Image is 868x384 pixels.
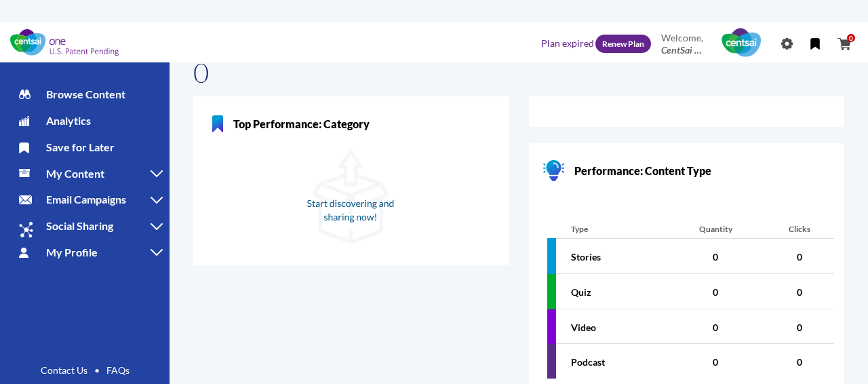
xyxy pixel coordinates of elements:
span: Browse Content [46,88,125,100]
span: My Profile [46,246,98,258]
span: Performance: Content Type [564,160,711,179]
a: Contact Us [37,364,91,377]
td: Podcast [568,344,667,379]
span: CentSai INC [661,44,702,56]
th: Clicks [764,220,834,239]
span: Social Sharing [46,219,113,232]
span: Email Campaigns [46,193,126,206]
img: CentSai [10,29,119,56]
span: 0 [193,53,844,92]
td: 0 [764,309,834,344]
td: 0 [667,344,764,379]
a: 0 [829,38,860,50]
td: 0 [667,309,764,344]
td: Video [568,309,667,344]
a: FAQs [103,364,133,377]
td: Quiz [568,273,667,309]
th: Type [568,220,667,239]
td: 0 [764,238,834,273]
td: Stories [568,238,667,273]
span: 0 [847,34,855,42]
td: 0 [764,344,834,379]
td: 0 [667,238,764,273]
th: Quantity [667,220,764,239]
span: Top Performance: Category [223,113,370,132]
td: 0 [764,273,834,309]
img: User [722,28,761,57]
span: Save for Later [46,140,115,153]
div: Plan expired [541,35,654,53]
span: My Content [46,167,104,180]
td: 0 [667,273,764,309]
div: Total Clicks [183,37,854,92]
li: • [93,364,101,377]
span: Analytics [46,114,91,127]
a: Renew Plan [595,35,651,53]
div: Welcome, [661,32,703,56]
